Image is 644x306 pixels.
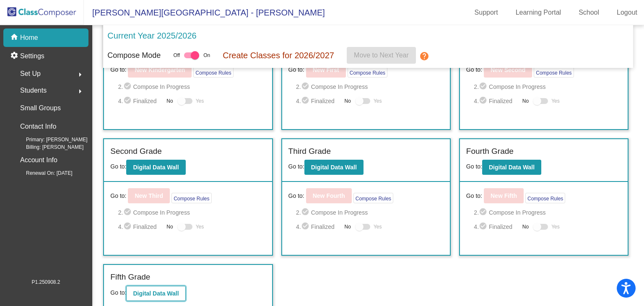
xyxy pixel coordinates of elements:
span: Move to Next Year [354,52,409,59]
span: Yes [374,222,382,232]
span: Go to: [288,192,304,200]
button: Compose Rules [534,67,574,78]
mat-icon: check_circle [123,207,133,218]
mat-icon: check_circle [123,222,133,232]
button: Compose Rules [353,193,393,203]
mat-icon: check_circle [479,82,489,92]
a: School [572,6,606,19]
span: Off [173,52,180,59]
span: Yes [551,222,560,232]
p: Contact Info [20,121,56,132]
span: 4. Finalized [296,222,340,232]
button: Compose Rules [193,67,233,78]
span: No [522,223,529,231]
span: Yes [196,222,204,232]
p: Create Classes for 2026/2027 [223,49,334,62]
span: Go to: [466,65,482,74]
button: Move to Next Year [347,47,416,64]
span: 2. Compose In Progress [118,207,266,218]
span: 4. Finalized [118,96,163,106]
label: Third Grade [288,145,331,158]
span: 4. Finalized [474,222,518,232]
span: Go to: [110,163,126,170]
button: Digital Data Wall [126,286,185,301]
mat-icon: check_circle [123,96,133,106]
mat-icon: check_circle [479,207,489,218]
p: Account Info [20,154,57,166]
button: Digital Data Wall [304,160,364,175]
mat-icon: settings [10,51,20,61]
b: New Kindergarten [135,67,185,73]
mat-icon: help [419,51,429,61]
button: Compose Rules [525,193,565,203]
button: New Fourth [306,188,352,203]
button: New First [306,62,346,78]
a: Learning Portal [509,6,568,19]
b: New Third [135,192,163,199]
span: Billing: [PERSON_NAME] [13,143,83,151]
span: 4. Finalized [474,96,518,106]
label: Fifth Grade [110,271,150,283]
button: New Third [128,188,170,203]
span: No [345,223,351,231]
p: Home [20,33,38,43]
span: No [345,97,351,105]
span: 2. Compose In Progress [474,207,621,218]
span: Go to: [288,163,304,170]
mat-icon: check_circle [301,82,311,92]
button: New Fifth [484,188,524,203]
button: New Second [484,62,532,78]
span: Renewal On: [DATE] [13,169,72,177]
span: Go to: [110,65,126,74]
b: Digital Data Wall [133,290,179,297]
span: Yes [196,96,204,106]
span: 4. Finalized [118,222,163,232]
span: No [166,223,173,231]
b: Digital Data Wall [133,164,179,171]
span: 2. Compose In Progress [118,82,266,92]
b: Digital Data Wall [311,164,357,171]
a: Logout [610,6,644,19]
span: [PERSON_NAME][GEOGRAPHIC_DATA] - [PERSON_NAME] [84,6,325,19]
mat-icon: arrow_right [75,86,85,96]
a: Support [468,6,505,19]
b: New Second [491,67,525,73]
mat-icon: check_circle [301,222,311,232]
span: Go to: [288,65,304,74]
span: Yes [374,96,382,106]
span: Primary: [PERSON_NAME] [13,136,88,143]
p: Current Year 2025/2026 [107,29,196,42]
span: Yes [551,96,560,106]
b: New Fifth [491,192,517,199]
b: New Fourth [313,192,345,199]
span: 2. Compose In Progress [474,82,621,92]
mat-icon: check_circle [301,96,311,106]
span: Go to: [466,192,482,200]
mat-icon: check_circle [479,96,489,106]
mat-icon: check_circle [123,82,133,92]
p: Settings [20,51,44,61]
span: Go to: [110,289,126,296]
mat-icon: check_circle [301,207,311,218]
mat-icon: check_circle [479,222,489,232]
mat-icon: home [10,33,20,43]
label: Second Grade [110,145,162,158]
span: Students [20,85,47,96]
button: Digital Data Wall [482,160,541,175]
mat-icon: arrow_right [75,70,85,80]
span: No [166,97,173,105]
p: Compose Mode [107,50,161,61]
span: 2. Compose In Progress [296,82,444,92]
span: Go to: [466,163,482,170]
span: 4. Finalized [296,96,340,106]
p: Small Groups [20,102,61,114]
label: Fourth Grade [466,145,514,158]
span: Go to: [110,192,126,200]
b: New First [313,67,339,73]
span: 2. Compose In Progress [296,207,444,218]
span: No [522,97,529,105]
button: Compose Rules [348,67,387,78]
span: On [203,52,210,59]
button: Digital Data Wall [126,160,185,175]
b: Digital Data Wall [489,164,535,171]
